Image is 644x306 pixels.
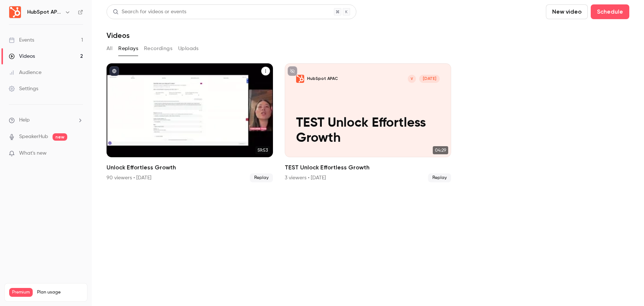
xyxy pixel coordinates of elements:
[9,85,38,92] div: Settings
[307,76,338,81] p: HubSpot APAC
[9,288,33,297] span: Premium
[9,36,34,44] div: Events
[255,146,270,154] span: 59:53
[107,43,112,54] button: All
[428,173,451,182] span: Replay
[109,66,119,76] button: published
[296,75,305,83] img: TEST Unlock Effortless Growth
[118,43,138,54] button: Replays
[53,133,67,141] span: new
[285,163,451,172] h2: TEST Unlock Effortless Growth
[285,63,451,182] li: TEST Unlock Effortless Growth
[107,31,130,40] h1: Videos
[113,8,186,16] div: Search for videos or events
[144,43,172,54] button: Recordings
[288,66,297,76] button: unpublished
[591,4,629,19] button: Schedule
[107,63,629,182] ul: Videos
[107,174,151,182] div: 90 viewers • [DATE]
[19,150,47,157] span: What's new
[433,146,448,154] span: 04:29
[178,43,199,54] button: Uploads
[9,116,83,124] li: help-dropdown-opener
[285,174,326,182] div: 3 viewers • [DATE]
[407,74,417,84] div: V
[107,163,273,172] h2: Unlock Effortless Growth
[9,69,42,76] div: Audience
[250,173,273,182] span: Replay
[74,150,83,157] iframe: Noticeable Trigger
[285,63,451,182] a: TEST Unlock Effortless GrowthHubSpot APACV[DATE]TEST Unlock Effortless Growth04:29TEST Unlock Eff...
[107,63,273,182] li: Unlock Effortless Growth
[107,63,273,182] a: 59:53Unlock Effortless Growth90 viewers • [DATE]Replay
[107,4,629,302] section: Videos
[9,6,21,18] img: HubSpot APAC
[19,116,30,124] span: Help
[27,8,62,16] h6: HubSpot APAC
[19,133,48,141] a: SpeakerHub
[37,289,83,295] span: Plan usage
[296,116,440,146] p: TEST Unlock Effortless Growth
[546,4,588,19] button: New video
[419,75,440,83] span: [DATE]
[9,53,35,60] div: Videos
